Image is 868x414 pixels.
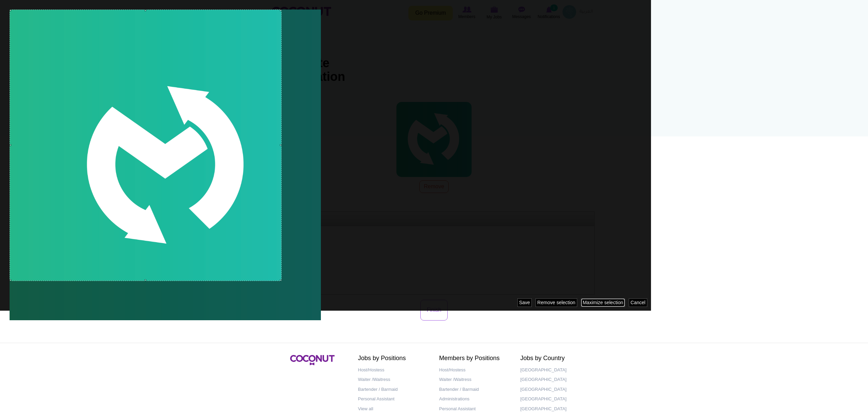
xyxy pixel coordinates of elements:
[517,298,532,307] a: Save
[520,404,592,414] a: [GEOGRAPHIC_DATA]
[439,385,510,395] a: Bartender / Barmaid
[520,355,592,362] h2: Jobs by Country
[439,375,510,385] a: Waiter /Waitress
[439,365,510,375] a: Host/Hostess
[358,355,429,362] h2: Jobs by Positions
[358,404,429,414] a: View all
[520,365,592,375] a: [GEOGRAPHIC_DATA]
[358,365,429,375] a: Host/Hostess
[358,375,429,385] a: Waiter /Waitress
[439,355,510,362] h2: Members by Positions
[439,404,510,414] a: Personal Assistant
[581,298,625,307] a: Maximize selection
[358,394,429,404] a: Personal Assistant
[290,355,335,365] img: Coconut
[520,385,592,395] a: [GEOGRAPHIC_DATA]
[439,394,510,404] a: Administrations
[358,385,429,395] a: Bartender / Barmaid
[520,375,592,385] a: [GEOGRAPHIC_DATA]
[629,298,647,307] a: Cancel
[535,298,577,307] a: Remove selection
[520,394,592,404] a: [GEOGRAPHIC_DATA]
